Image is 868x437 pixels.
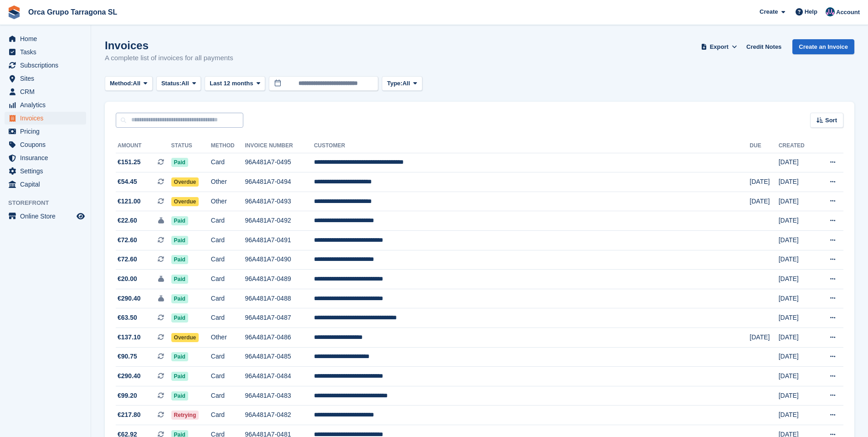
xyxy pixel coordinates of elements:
td: Card [211,367,245,386]
td: 96A481A7-0494 [245,172,314,192]
span: €290.40 [118,371,141,381]
td: 96A481A7-0489 [245,270,314,289]
span: Sort [825,116,837,125]
span: Paid [171,352,188,361]
td: [DATE] [750,172,778,192]
span: €22.60 [118,216,137,225]
td: 96A481A7-0495 [245,153,314,172]
span: Invoices [20,112,75,125]
button: Last 12 months [205,76,265,91]
td: 96A481A7-0485 [245,347,314,367]
button: Type: All [382,76,422,91]
th: Invoice Number [245,139,314,153]
td: [DATE] [779,347,816,367]
span: Storefront [8,198,91,208]
a: menu [5,210,86,223]
td: Card [211,406,245,425]
a: menu [5,59,86,72]
td: Other [211,328,245,348]
span: Paid [171,313,188,323]
span: Settings [20,165,75,177]
span: Tasks [20,46,75,58]
td: 96A481A7-0483 [245,386,314,406]
td: [DATE] [750,328,778,348]
th: Method [211,139,245,153]
td: Card [211,270,245,289]
td: 96A481A7-0490 [245,250,314,270]
img: ADMIN MANAGMENT [826,7,835,16]
span: Export [710,42,729,52]
td: [DATE] [779,308,816,328]
a: menu [5,112,86,125]
span: €137.10 [118,333,141,342]
td: [DATE] [779,211,816,231]
span: Account [836,8,860,17]
td: [DATE] [779,289,816,308]
td: [DATE] [779,231,816,250]
span: Overdue [171,177,199,187]
a: menu [5,99,86,111]
td: Card [211,231,245,250]
td: Card [211,308,245,328]
td: [DATE] [779,270,816,289]
span: Method: [110,79,133,88]
td: Card [211,250,245,270]
span: Paid [171,372,188,381]
span: Subscriptions [20,59,75,72]
span: Paid [171,255,188,264]
a: menu [5,46,86,58]
span: All [133,79,141,88]
a: menu [5,125,86,138]
a: Create an Invoice [792,39,854,54]
span: Overdue [171,333,199,342]
span: €99.20 [118,391,137,401]
span: €290.40 [118,294,141,303]
td: [DATE] [750,192,778,211]
span: All [181,79,189,88]
a: menu [5,32,86,45]
span: €217.80 [118,410,141,420]
a: menu [5,165,86,177]
span: Paid [171,236,188,245]
a: menu [5,72,86,85]
span: Create [760,7,778,16]
span: Sites [20,72,75,85]
a: Preview store [75,211,86,222]
td: [DATE] [779,386,816,406]
span: Type: [387,79,402,88]
td: [DATE] [779,406,816,425]
span: €20.00 [118,274,137,284]
td: Card [211,289,245,308]
span: Overdue [171,197,199,206]
span: Home [20,32,75,45]
span: Pricing [20,125,75,138]
span: Paid [171,216,188,225]
span: Status: [161,79,181,88]
span: Paid [171,294,188,303]
p: A complete list of invoices for all payments [105,53,233,63]
th: Due [750,139,778,153]
span: €72.60 [118,235,137,245]
td: 96A481A7-0488 [245,289,314,308]
td: 96A481A7-0493 [245,192,314,211]
td: [DATE] [779,328,816,348]
span: Capital [20,178,75,191]
button: Export [699,39,739,54]
td: Card [211,211,245,231]
span: All [402,79,410,88]
span: Paid [171,158,188,167]
span: €121.00 [118,197,141,206]
img: stora-icon-8386f47178a22dfd0bd8f6a31ec36ba5ce8667c1dd55bd0f319d3a0aa187defe.svg [7,5,21,19]
span: Paid [171,391,188,401]
a: menu [5,178,86,191]
a: Orca Grupo Tarragona SL [25,5,121,20]
td: 96A481A7-0492 [245,211,314,231]
span: €54.45 [118,177,137,187]
td: 96A481A7-0486 [245,328,314,348]
span: Online Store [20,210,75,223]
td: 96A481A7-0482 [245,406,314,425]
td: [DATE] [779,192,816,211]
td: 96A481A7-0491 [245,231,314,250]
a: menu [5,151,86,164]
span: Help [805,7,817,16]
